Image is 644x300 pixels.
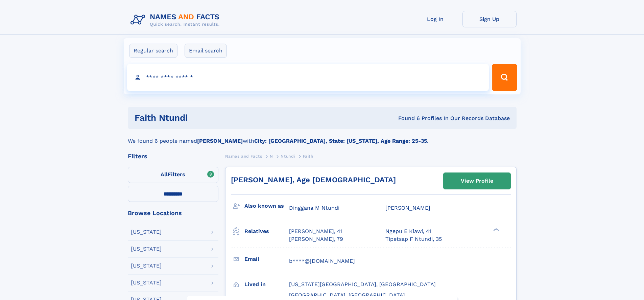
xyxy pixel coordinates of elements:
h3: Lived in [244,279,289,290]
h3: Relatives [244,226,289,237]
div: ❯ [492,228,500,232]
div: [US_STATE] [131,246,162,252]
a: Names and Facts [225,152,262,160]
a: Log In [408,11,462,27]
span: N [270,154,273,159]
div: We found 6 people named with . [128,129,517,145]
div: Browse Locations [128,210,218,216]
label: Email search [185,44,227,58]
span: All [161,171,168,178]
div: [US_STATE] [131,229,162,235]
a: Tipetsap F Ntundi, 35 [385,235,442,243]
a: View Profile [444,173,510,189]
button: Search Button [492,64,517,91]
a: [PERSON_NAME], Age [DEMOGRAPHIC_DATA] [231,176,396,184]
div: Found 6 Profiles In Our Records Database [293,115,510,122]
a: Sign Up [462,11,517,27]
b: [PERSON_NAME] [197,138,243,144]
div: [US_STATE] [131,263,162,269]
a: Ntundi [281,152,295,160]
span: Dinggana M Ntundi [289,205,339,211]
h3: Email [244,253,289,265]
span: [US_STATE][GEOGRAPHIC_DATA], [GEOGRAPHIC_DATA] [289,281,436,287]
label: Regular search [129,44,177,58]
label: Filters [128,167,218,183]
input: search input [127,64,489,91]
a: [PERSON_NAME], 41 [289,228,342,235]
div: View Profile [461,173,493,189]
div: Filters [128,153,218,159]
a: [PERSON_NAME], 79 [289,235,343,243]
a: Ngepu E Kiawi, 41 [385,228,431,235]
div: [US_STATE] [131,280,162,285]
span: Ntundi [281,154,295,159]
img: Logo Names and Facts [128,11,225,29]
h3: Also known as [244,200,289,212]
span: [GEOGRAPHIC_DATA], [GEOGRAPHIC_DATA] [289,292,405,298]
b: City: [GEOGRAPHIC_DATA], State: [US_STATE], Age Range: 25-35 [254,138,427,144]
span: Faith [303,154,313,159]
a: N [270,152,273,160]
span: [PERSON_NAME] [385,205,430,211]
h1: faith ntundi [135,114,293,122]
